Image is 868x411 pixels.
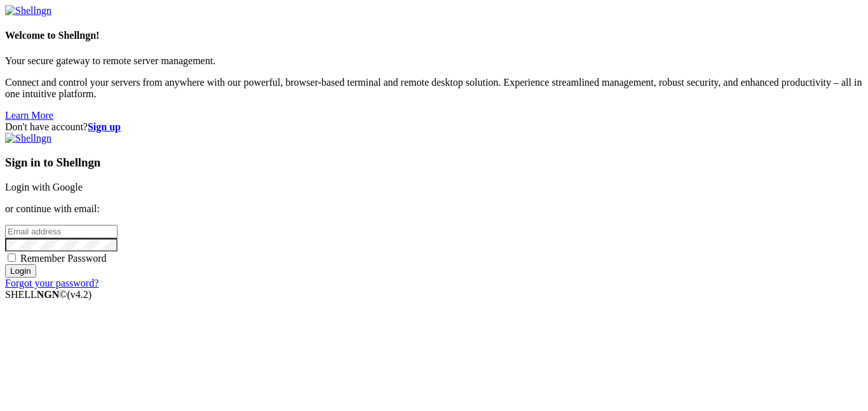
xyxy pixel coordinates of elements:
h4: Welcome to Shellngn! [5,30,863,41]
p: Your secure gateway to remote server management. [5,55,863,67]
span: SHELL © [5,289,92,300]
img: Shellngn [5,5,51,17]
div: Don't have account? [5,121,863,133]
img: Shellngn [5,133,51,144]
a: Login with Google [5,182,83,192]
p: or continue with email: [5,203,863,215]
b: NGN [37,289,60,300]
span: Remember Password [20,253,107,264]
input: Remember Password [8,253,16,262]
a: Forgot your password? [5,278,98,288]
h3: Sign in to Shellngn [5,156,863,170]
p: Connect and control your servers from anywhere with our powerful, browser-based terminal and remo... [5,77,863,100]
a: Learn More [5,110,53,121]
span: 4.2.0 [67,289,92,300]
a: Sign up [88,121,121,132]
input: Email address [5,225,118,238]
input: Login [5,264,36,278]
